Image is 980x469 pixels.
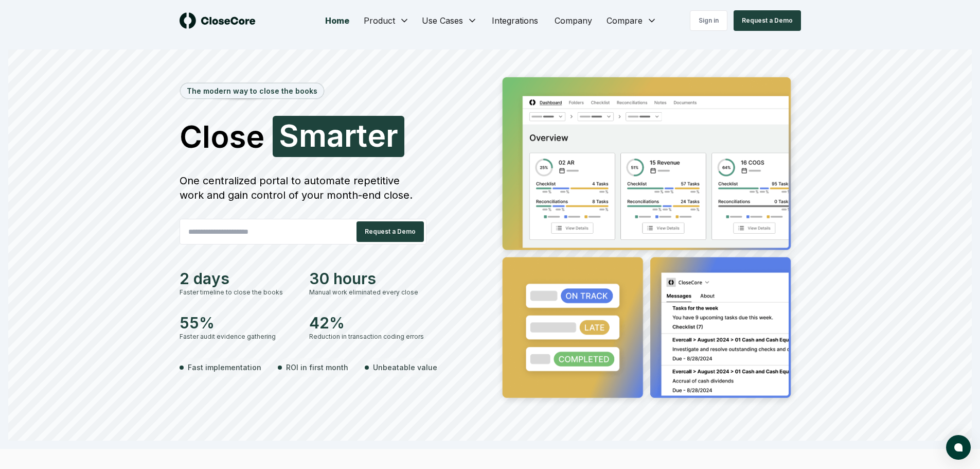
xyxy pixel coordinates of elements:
button: Compare [600,10,663,31]
a: Sign in [690,10,727,31]
span: t [357,120,367,151]
a: Company [546,10,600,31]
img: logo [180,12,256,29]
div: The modern way to close the books [181,83,324,98]
span: Close [180,121,264,152]
div: Reduction in transaction coding errors [309,332,426,341]
div: 2 days [180,269,297,288]
span: r [386,120,398,151]
button: Use Cases [416,10,484,31]
span: Fast implementation [188,362,261,373]
span: e [367,120,386,151]
div: 30 hours [309,269,426,288]
span: r [344,120,357,151]
span: m [299,120,327,151]
button: Request a Demo [357,221,424,242]
a: Home [317,10,358,31]
span: Product [364,14,395,27]
div: Faster timeline to close the books [180,288,297,297]
div: Faster audit evidence gathering [180,332,297,341]
a: Integrations [484,10,546,31]
span: ROI in first month [286,362,348,373]
button: atlas-launcher [946,435,971,460]
button: Request a Demo [734,10,801,31]
span: Compare [607,14,643,27]
div: One centralized portal to automate repetitive work and gain control of your month-end close. [180,173,426,202]
span: Use Cases [422,14,463,27]
span: a [327,120,344,151]
div: 55% [180,314,297,332]
div: 42% [309,314,426,332]
span: S [279,120,299,151]
img: Jumbotron [494,70,801,409]
span: Unbeatable value [373,362,437,373]
button: Product [358,10,416,31]
div: Manual work eliminated every close [309,288,426,297]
